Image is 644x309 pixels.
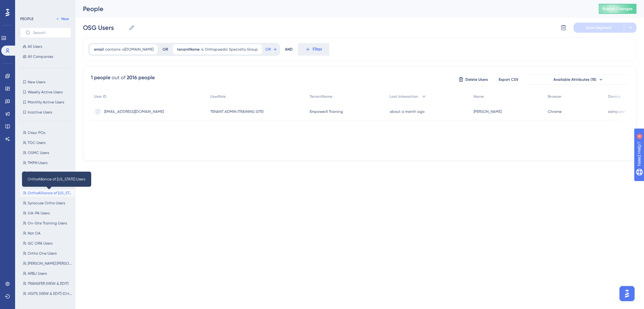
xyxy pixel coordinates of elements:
[548,109,562,114] span: Chrome
[28,251,57,256] span: Ortho One Users
[602,6,633,11] span: Publish Changes
[28,190,72,196] span: OrthoAlliance of [US_STATE] Users
[574,23,624,33] button: Save Segment
[44,3,46,8] div: 4
[264,44,278,54] button: OR
[20,219,75,227] button: On-Site Training Users
[474,94,484,99] span: Name
[20,43,71,50] button: All Users
[313,46,322,53] span: Filter
[15,2,39,9] span: Need Help?
[28,80,45,85] span: New Users
[20,78,71,86] button: New Users
[465,77,488,82] span: Delete Users
[28,241,53,246] span: QC ORA Users
[28,271,47,276] span: ARBJ Users
[28,231,41,236] span: Not OA
[210,109,264,114] span: TENANT ADMIN (TRAINING SITE)
[458,74,489,85] button: Delete Users
[499,77,519,82] span: Export CSV
[28,110,52,115] span: Inactive Users
[310,94,332,99] span: TenantName
[33,30,66,35] input: Search
[285,43,293,56] div: AND
[20,179,75,187] button: OSG Users
[122,47,153,52] span: @[DOMAIN_NAME]
[205,47,258,52] span: Orthopaedic Specialty Group
[20,290,75,297] button: VISITS (VIEW & EDIT) (Ortho [GEOGRAPHIC_DATA])
[20,250,75,257] button: Ortho One Users
[20,169,75,177] button: GPOA Users
[20,108,71,116] button: Inactive Users
[83,23,126,32] input: Segment Name
[28,130,45,135] span: Ossur POs
[28,291,72,296] span: VISITS (VIEW & EDIT) (Ortho [GEOGRAPHIC_DATA])
[28,281,69,286] span: TRANSFER (VIEW & EDIT)
[20,129,75,136] button: Ossur POs
[83,4,583,13] div: People
[586,25,612,30] span: Save Segment
[298,43,329,56] button: Filter
[28,44,42,49] span: All Users
[20,189,75,197] button: OrthoAlliance of [US_STATE] Users
[599,4,636,14] button: Publish Changes
[20,270,75,277] button: ARBJ Users
[20,53,71,60] button: All Companies
[528,74,629,85] button: Available Attributes (15)
[608,94,620,99] span: Device
[474,109,502,114] span: [PERSON_NAME]
[20,98,71,106] button: Monthly Active Users
[20,199,75,207] button: Syracuse Ortho Users
[310,109,343,114] span: EmpowerX Training
[28,90,63,95] span: Weekly Active Users
[20,209,75,217] button: OA-PA Users
[390,109,425,114] time: about a month ago
[28,160,47,165] span: TMPN Users
[20,159,75,167] button: TMPN Users
[618,284,636,303] iframe: UserGuiding AI Assistant Launcher
[493,74,524,85] button: Export CSV
[28,100,64,105] span: Monthly Active Users
[127,74,155,81] div: 2016 people
[28,54,53,59] span: All Companies
[163,47,168,52] div: OR
[28,221,67,226] span: On-Site Training Users
[608,109,625,114] span: computer
[553,77,597,82] span: Available Attributes (15)
[28,170,48,175] span: GPOA Users
[104,109,164,114] span: [EMAIL_ADDRESS][DOMAIN_NAME]
[112,74,125,81] div: out of
[28,201,65,206] span: Syracuse Ortho Users
[201,47,203,52] span: is
[20,139,75,146] button: TOC Users
[28,140,46,145] span: TOC Users
[91,74,110,81] div: 1 people
[94,94,107,99] span: User ID
[28,261,72,266] span: [PERSON_NAME] [PERSON_NAME] Users
[20,149,75,157] button: OSMC Users
[20,88,71,96] button: Weekly Active Users
[105,47,120,52] span: contains
[548,94,562,99] span: Browser
[265,47,271,52] span: OR
[20,280,75,287] button: TRANSFER (VIEW & EDIT)
[61,16,69,21] span: New
[28,150,49,155] span: OSMC Users
[28,211,50,216] span: OA-PA Users
[53,15,71,23] button: New
[20,260,75,267] button: [PERSON_NAME] [PERSON_NAME] Users
[390,94,418,99] span: Last Interaction
[20,229,75,237] button: Not OA
[177,47,200,52] span: tenantName
[94,47,104,52] span: email
[20,240,75,247] button: QC ORA Users
[20,16,33,21] div: PEOPLE
[210,94,226,99] span: UserRole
